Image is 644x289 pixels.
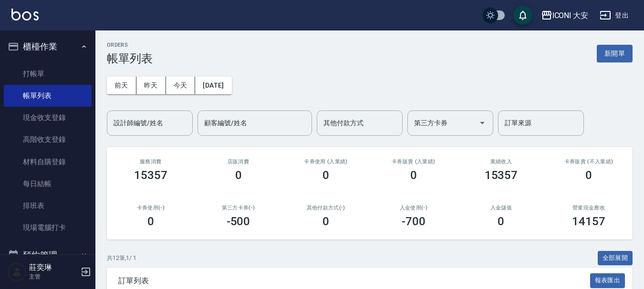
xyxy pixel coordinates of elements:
h3: 14157 [572,215,605,228]
h3: -500 [227,215,250,228]
h3: 0 [498,215,504,228]
a: 每日結帳 [4,173,92,195]
p: 共 12 筆, 1 / 1 [107,254,136,262]
a: 帳單列表 [4,85,92,107]
button: 前天 [107,77,136,94]
h2: ORDERS [107,42,153,48]
h2: 業績收入 [469,159,534,165]
a: 排班表 [4,195,92,217]
h2: 入金使用(-) [381,205,446,211]
h2: 卡券使用 (入業績) [293,159,358,165]
h3: 0 [585,169,592,182]
a: 現場電腦打卡 [4,217,92,239]
button: 預約管理 [4,243,92,268]
h3: 15357 [134,169,167,182]
a: 打帳單 [4,63,92,85]
a: 新開單 [597,49,633,58]
img: Person [8,262,27,281]
button: [DATE] [195,77,231,94]
img: Logo [11,9,39,20]
p: 主管 [29,272,78,281]
h2: 營業現金應收 [556,205,621,211]
h2: 第三方卡券(-) [206,205,271,211]
button: save [513,6,532,25]
button: 櫃檯作業 [4,34,92,59]
h3: 帳單列表 [107,52,153,65]
h2: 卡券販賣 (入業績) [381,159,446,165]
h3: -700 [402,215,426,228]
h2: 卡券使用(-) [118,205,183,211]
h3: 0 [322,215,329,228]
div: ICONI 大安 [552,10,589,21]
button: 昨天 [136,77,166,94]
h2: 卡券販賣 (不入業績) [556,159,621,165]
button: 今天 [166,77,196,94]
button: 新開單 [597,45,633,62]
a: 報表匯出 [590,276,625,285]
h2: 入金儲值 [469,205,534,211]
h3: 0 [235,169,242,182]
h2: 店販消費 [206,159,271,165]
h5: 莊奕琳 [29,263,78,272]
button: 報表匯出 [590,273,625,288]
a: 材料自購登錄 [4,151,92,173]
h3: 15357 [485,169,518,182]
h3: 0 [322,169,329,182]
button: 登出 [596,7,633,24]
h3: 0 [410,169,417,182]
h3: 0 [147,215,154,228]
a: 現金收支登錄 [4,107,92,129]
h2: 其他付款方式(-) [293,205,358,211]
a: 高階收支登錄 [4,129,92,150]
span: 訂單列表 [118,276,590,286]
h3: 服務消費 [118,159,183,165]
button: Open [475,115,490,130]
button: 全部展開 [598,251,633,266]
button: ICONI 大安 [537,6,592,25]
